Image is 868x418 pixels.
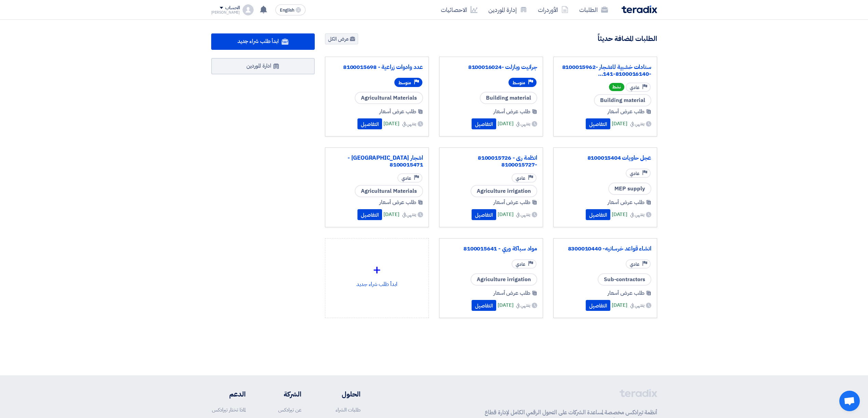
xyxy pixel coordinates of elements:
span: English [280,8,294,13]
a: انظمة رى - 8100015726 -8100015727 [445,155,537,168]
a: الطلبات [574,2,613,18]
span: Agricultural Materials [355,92,423,104]
span: ينتهي في [630,211,644,218]
a: اشجار [GEOGRAPHIC_DATA] - 8100015471 [331,155,423,168]
span: MEP supply [608,183,651,195]
h4: الطلبات المضافة حديثاً [598,34,657,43]
span: ينتهي في [516,120,530,127]
div: + [331,260,423,280]
div: الحساب [225,5,240,11]
a: مواد سباكة وري - 8100015641 [445,245,537,252]
span: ينتهي في [402,120,416,127]
span: ينتهي في [402,211,416,218]
span: Agriculture irrigation [471,273,537,286]
button: التفاصيل [357,118,382,129]
li: الحلول [322,389,361,399]
img: profile_test.png [243,4,254,15]
a: عدد وادوات زراعية - 8100015698 [331,64,423,71]
a: عرض الكل [325,33,358,44]
span: نشط [609,83,624,91]
button: التفاصيل [472,118,496,129]
span: ينتهي في [516,211,530,218]
span: عادي [516,175,525,182]
span: عادي [630,170,639,177]
li: الدعم [211,389,246,399]
span: طلب عرض أسعار [608,289,645,297]
span: [DATE] [383,211,399,218]
span: [DATE] [612,301,627,309]
span: طلب عرض أسعار [493,289,530,297]
button: English [275,4,306,15]
span: طلب عرض أسعار [379,107,416,116]
span: [DATE] [498,301,513,309]
span: عادي [630,261,639,268]
img: Teradix logo [622,5,657,13]
span: Agricultural Materials [355,185,423,197]
button: التفاصيل [586,300,610,311]
a: سنادات خشبية للاشجار -8100015962 -8100016140-141... [559,64,651,77]
span: [DATE] [498,120,513,128]
span: متوسط [398,80,411,86]
a: جرانيت وبازلت -8100016024 [445,64,537,71]
span: [DATE] [612,211,627,218]
span: طلب عرض أسعار [493,107,530,116]
a: إدارة الموردين [483,2,532,18]
span: [DATE] [498,211,513,218]
span: [DATE] [383,120,399,128]
span: طلب عرض أسعار [493,198,530,206]
span: [DATE] [612,120,627,128]
span: ينتهي في [630,302,644,309]
span: ابدأ طلب شراء جديد [238,37,279,45]
span: عادي [402,175,411,182]
span: متوسط [513,80,525,86]
a: الأوردرات [532,2,574,18]
a: انشاء قواعد خرسانيه- 8300010440 [559,245,651,252]
span: ينتهي في [630,120,644,127]
a: طلبات الشراء [336,406,361,414]
a: ادارة الموردين [211,58,315,74]
span: ينتهي في [516,302,530,309]
span: Building material [594,94,651,106]
button: التفاصيل [357,209,382,220]
span: Agriculture irrigation [471,185,537,197]
span: عادي [630,84,639,91]
button: التفاصيل [586,209,610,220]
span: Sub-contractors [598,273,651,286]
div: [PERSON_NAME] [211,11,240,14]
a: لماذا تختار تيرادكس [212,406,246,414]
li: الشركة [266,389,301,399]
button: التفاصيل [472,209,496,220]
div: ابدأ طلب شراء جديد [331,244,423,304]
a: عن تيرادكس [278,406,301,414]
span: Building material [480,92,537,104]
span: طلب عرض أسعار [608,107,645,116]
a: عجل حاويات 8100015404 [559,155,651,161]
div: Open chat [839,391,860,411]
span: طلب عرض أسعار [608,198,645,206]
span: عادي [516,261,525,268]
button: التفاصيل [586,118,610,129]
a: الاحصائيات [435,2,483,18]
span: طلب عرض أسعار [379,198,416,206]
button: التفاصيل [472,300,496,311]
